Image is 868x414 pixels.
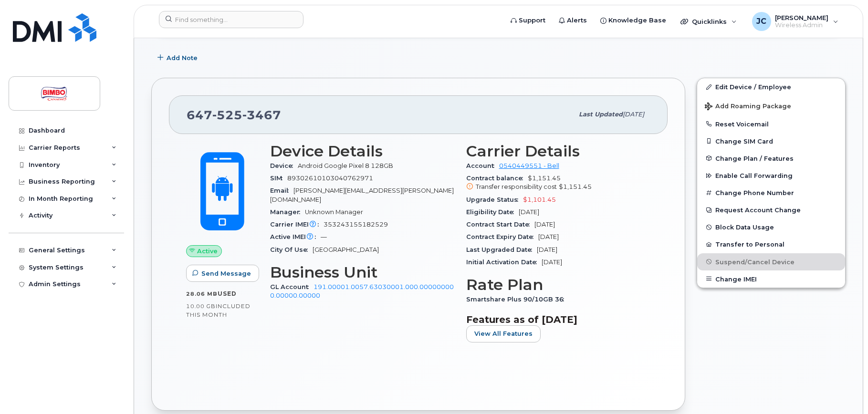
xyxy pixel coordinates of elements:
span: Alerts [567,16,587,25]
button: Change IMEI [697,270,845,288]
h3: Carrier Details [466,143,651,160]
span: Add Roaming Package [705,103,791,112]
span: 353243155182529 [324,221,388,228]
span: 28.06 MB [186,290,218,297]
span: Android Google Pixel 8 128GB [298,162,393,169]
span: Active IMEI [270,233,321,240]
span: Add Note [167,53,198,62]
span: — [321,233,327,240]
a: Support [504,11,552,30]
button: Reset Voicemail [697,115,845,133]
span: Contract balance [466,175,528,182]
span: [DATE] [534,221,555,228]
button: Change Phone Number [697,184,845,201]
button: Enable Call Forwarding [697,167,845,184]
span: $1,151.45 [466,175,651,192]
span: Initial Activation Date [466,259,542,266]
span: SIM [270,175,287,182]
span: $1,101.45 [523,196,556,203]
h3: Features as of [DATE] [466,314,651,325]
span: 525 [212,108,242,122]
span: Last Upgraded Date [466,246,537,253]
span: Active [197,247,218,256]
button: Change SIM Card [697,133,845,150]
span: Device [270,162,298,169]
span: Last updated [579,111,623,118]
span: [DATE] [542,259,562,266]
span: Transfer responsibility cost [476,183,557,190]
a: 191.00001.0057.63030001.000.000000000.00000.00000 [270,283,454,299]
a: Edit Device / Employee [697,78,845,95]
span: Upgrade Status [466,196,523,203]
span: 647 [187,108,281,122]
button: Change Plan / Features [697,150,845,167]
span: 3467 [242,108,281,122]
span: [DATE] [537,246,557,253]
button: Block Data Usage [697,218,845,236]
span: Contract Expiry Date [466,233,538,240]
button: Transfer to Personal [697,236,845,253]
button: Add Note [151,49,206,66]
span: View All Features [474,329,533,338]
button: Request Account Change [697,201,845,218]
span: [PERSON_NAME] [775,14,828,21]
span: Suspend/Cancel Device [715,258,795,265]
span: Send Message [201,269,251,278]
span: Manager [270,208,305,216]
span: included this month [186,302,251,318]
span: [DATE] [519,208,539,216]
h3: Device Details [270,143,455,160]
span: Account [466,162,499,169]
button: Suspend/Cancel Device [697,253,845,270]
span: [PERSON_NAME][EMAIL_ADDRESS][PERSON_NAME][DOMAIN_NAME] [270,187,454,203]
span: Wireless Admin [775,21,828,29]
h3: Business Unit [270,264,455,281]
div: Quicklinks [674,12,743,31]
span: Change Plan / Features [715,155,794,162]
span: 89302610103040762971 [287,175,373,182]
span: [DATE] [538,233,559,240]
button: Send Message [186,265,259,282]
span: Enable Call Forwarding [715,172,793,179]
span: Knowledge Base [608,16,666,25]
span: [DATE] [623,111,644,118]
span: Contract Start Date [466,221,534,228]
div: Jeff Cantone [745,12,845,31]
button: View All Features [466,325,541,342]
button: Add Roaming Package [697,96,845,115]
a: Knowledge Base [594,11,673,30]
span: Email [270,187,293,194]
span: City Of Use [270,246,313,253]
span: Carrier IMEI [270,221,324,228]
a: 0540449551 - Bell [499,162,559,169]
span: [GEOGRAPHIC_DATA] [313,246,379,253]
span: $1,151.45 [559,183,592,190]
span: 10.00 GB [186,303,216,310]
input: Find something... [159,11,303,28]
span: used [218,290,237,297]
span: Smartshare Plus 90/10GB 36 [466,296,569,303]
h3: Rate Plan [466,276,651,293]
span: Eligibility Date [466,208,519,216]
span: Support [519,16,545,25]
a: Alerts [552,11,594,30]
span: Quicklinks [692,18,727,25]
span: GL Account [270,283,314,290]
span: JC [756,16,766,27]
span: Unknown Manager [305,208,363,216]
